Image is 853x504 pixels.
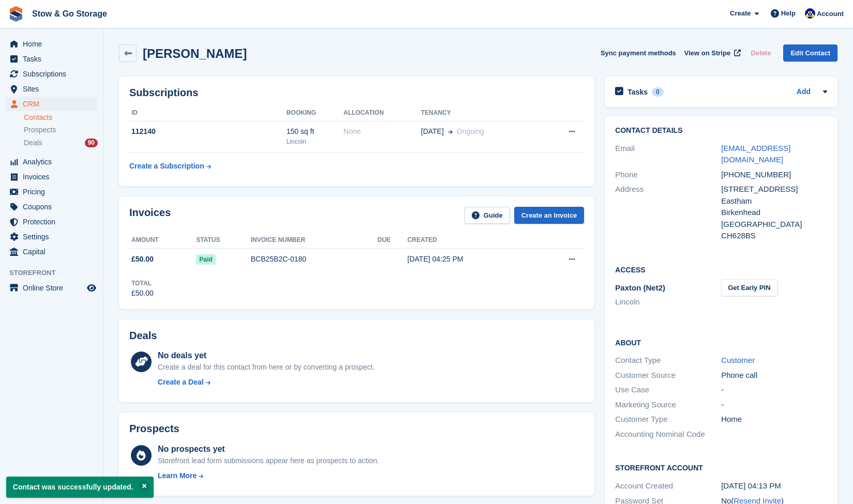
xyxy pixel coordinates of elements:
a: Learn More [158,470,379,481]
p: Contact was successfully updated. [6,477,154,498]
div: Use Case [615,384,721,396]
a: Contacts [24,113,98,123]
th: Tenancy [421,105,543,121]
span: Analytics [23,155,85,169]
a: menu [5,200,98,214]
span: Storefront [9,268,103,278]
span: Deals [24,138,42,148]
span: CRM [23,97,85,111]
div: No prospects yet [158,443,379,455]
h2: Tasks [627,87,648,97]
h2: Storefront Account [615,462,827,472]
div: Address [615,184,721,242]
h2: Contact Details [615,127,827,135]
span: Coupons [23,200,85,214]
span: Account [817,9,844,19]
span: Create [730,8,751,19]
div: Contact Type [615,355,721,366]
a: menu [5,281,98,295]
div: Customer Type [615,414,721,425]
span: £50.00 [131,254,154,265]
a: menu [5,185,98,199]
div: [DATE] 04:13 PM [721,480,827,492]
a: Edit Contact [783,44,837,62]
h2: About [615,337,827,347]
div: Create a Subscription [129,161,204,172]
span: Prospects [24,125,56,135]
div: 150 sq ft [287,126,343,137]
span: Ongoing [457,127,484,135]
span: [DATE] [421,126,444,137]
div: CH628BS [721,230,827,242]
div: £50.00 [131,288,154,299]
th: Amount [129,232,196,249]
a: View on Stripe [680,44,743,62]
a: Create an Invoice [514,207,585,224]
div: None [343,126,421,137]
a: menu [5,67,98,81]
div: Marketing Source [615,399,721,411]
button: Get Early PIN [721,279,777,296]
th: Allocation [343,105,421,121]
span: Help [781,8,796,19]
span: Capital [23,245,85,259]
div: Lincoln [287,137,343,146]
div: No deals yet [158,349,375,362]
a: Preview store [85,282,98,294]
h2: [PERSON_NAME] [143,47,247,60]
a: menu [5,245,98,259]
a: menu [5,155,98,169]
span: View on Stripe [684,48,730,58]
div: Email [615,143,721,166]
div: Account Created [615,480,721,492]
img: stora-icon-8386f47178a22dfd0bd8f6a31ec36ba5ce8667c1dd55bd0f319d3a0aa187defe.svg [8,6,24,22]
li: Lincoln [615,296,721,308]
span: Tasks [23,52,85,66]
th: ID [129,105,287,121]
img: Rob Good-Stephenson [805,8,815,19]
div: - [721,384,827,396]
a: Prospects [24,125,98,135]
span: Settings [23,230,85,244]
span: Protection [23,215,85,229]
div: Customer Source [615,370,721,381]
a: Deals 90 [24,138,98,148]
div: Eastham [721,195,827,207]
a: menu [5,215,98,229]
a: menu [5,170,98,184]
div: 0 [652,87,664,97]
div: [STREET_ADDRESS] [721,184,827,195]
a: Create a Subscription [129,157,211,176]
a: Create a Deal [158,377,375,388]
h2: Subscriptions [129,87,584,99]
a: menu [5,52,98,66]
div: Create a deal for this contact from here or by converting a prospect. [158,362,375,373]
th: Created [408,232,535,249]
a: menu [5,97,98,111]
div: Phone [615,169,721,181]
a: Stow & Go Storage [28,5,111,22]
h2: Deals [129,330,157,342]
div: BCB25B2C-0180 [251,254,378,265]
div: 112140 [129,126,287,137]
th: Booking [287,105,343,121]
th: Status [196,232,250,249]
th: Invoice number [251,232,378,249]
div: [GEOGRAPHIC_DATA] [721,219,827,231]
span: Sites [23,82,85,96]
h2: Prospects [129,423,179,435]
h2: Invoices [129,207,171,224]
span: Subscriptions [23,67,85,81]
span: Invoices [23,170,85,184]
a: menu [5,37,98,51]
div: Birkenhead [721,207,827,219]
button: Sync payment methods [601,44,676,62]
a: [EMAIL_ADDRESS][DOMAIN_NAME] [721,144,790,164]
div: Home [721,414,827,425]
a: menu [5,82,98,96]
div: Create a Deal [158,377,204,388]
span: Paid [196,254,215,265]
div: [DATE] 04:25 PM [408,254,535,265]
th: Due [378,232,408,249]
div: - [721,399,827,411]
